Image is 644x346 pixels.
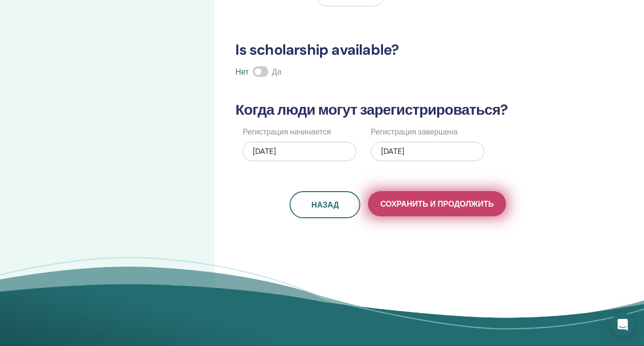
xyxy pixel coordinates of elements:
div: [DATE] [371,142,484,161]
label: Регистрация завершена [371,126,458,138]
button: Сохранить и продолжить [368,191,506,216]
button: Назад [290,191,360,218]
div: Open Intercom Messenger [611,313,634,336]
span: Нет [235,67,248,77]
label: Регистрация начинается [243,126,331,138]
h3: Когда люди могут зарегистрироваться? [230,101,566,119]
span: Назад [311,200,339,210]
span: Да [272,67,282,77]
span: Сохранить и продолжить [380,199,493,209]
div: [DATE] [243,142,356,161]
h3: Is scholarship available? [230,41,566,59]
